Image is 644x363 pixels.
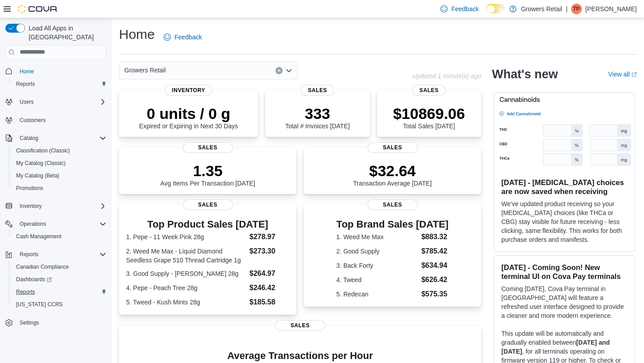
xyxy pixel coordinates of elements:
button: Reports [9,286,110,298]
span: Catalog [16,133,106,144]
span: Settings [16,317,106,328]
button: Catalog [16,133,42,144]
span: Home [16,66,106,77]
dt: 4. Pepe - Peach Tree 28g [126,283,246,292]
a: Reports [13,287,38,297]
button: Users [2,96,110,108]
span: Dashboards [13,274,106,285]
a: [US_STATE] CCRS [13,299,66,310]
a: Home [16,66,38,77]
h3: [DATE] - [MEDICAL_DATA] choices are now saved when receiving [501,178,627,196]
span: Reports [13,287,106,297]
span: Sales [368,199,418,210]
h3: Top Product Sales [DATE] [126,219,289,230]
a: Reports [13,79,38,89]
img: Cova [18,4,58,13]
p: Updated 1 minute(s) ago [412,72,481,80]
span: Sales [275,320,325,331]
a: Promotions [13,183,47,194]
span: Dark Mode [486,13,487,14]
button: My Catalog (Beta) [9,169,110,182]
span: Operations [16,219,106,229]
span: My Catalog (Beta) [13,170,106,181]
h3: Top Brand Sales [DATE] [336,219,449,230]
span: Customers [20,117,46,124]
nav: Complex example [5,61,106,353]
span: Load All Apps in [GEOGRAPHIC_DATA] [25,24,106,42]
p: 1.35 [161,162,255,180]
div: Avg Items Per Transaction [DATE] [161,162,255,187]
dt: 1. Pepe - 11 Week Pink 28g [126,232,246,241]
span: My Catalog (Classic) [13,158,106,169]
span: Settings [20,319,39,326]
input: Dark Mode [486,4,505,13]
button: Classification (Classic) [9,144,110,157]
dt: 2. Good Supply [336,247,418,256]
span: My Catalog (Beta) [16,172,59,179]
button: Operations [2,218,110,230]
span: Reports [16,80,35,88]
a: Dashboards [9,273,110,286]
span: Feedback [451,4,479,13]
dd: $185.58 [250,297,289,308]
span: Customers [16,114,106,126]
span: Catalog [20,135,38,142]
span: Classification (Classic) [13,145,106,156]
span: Promotions [16,185,43,192]
p: 0 units / 0 g [139,105,238,122]
p: | [566,4,568,14]
dt: 5. Tweed - Kush Mints 28g [126,298,246,307]
dd: $634.94 [421,260,449,271]
span: Cash Management [13,231,106,242]
a: Classification (Classic) [13,145,74,156]
span: Inventory [16,201,106,211]
a: Canadian Compliance [13,262,72,272]
span: Canadian Compliance [13,262,106,272]
dd: $626.42 [421,274,449,285]
button: Inventory [16,201,45,211]
dt: 3. Good Supply - [PERSON_NAME] 28g [126,269,246,278]
span: Inventory [165,85,212,96]
dt: 2. Weed Me Max - Liquid Diamond Seedless Grape 510 Thread Cartridge 1g [126,247,246,265]
button: Clear input [275,67,283,74]
a: View allExternal link [608,71,637,78]
div: Total # Invoices [DATE] [285,105,350,130]
button: Reports [16,249,42,260]
dd: $246.42 [250,283,289,293]
dd: $883.32 [421,232,449,242]
h4: Average Transactions per Hour [126,350,474,361]
button: My Catalog (Classic) [9,157,110,169]
dd: $273.30 [250,246,289,257]
span: Washington CCRS [13,299,106,310]
span: Sales [183,199,233,210]
h1: Home [119,25,155,43]
p: We've updated product receiving so your [MEDICAL_DATA] choices (like THCa or CBG) stay visible fo... [501,199,627,244]
a: Customers [16,115,49,126]
span: Sales [301,85,334,96]
button: Reports [9,78,110,90]
p: 333 [285,105,350,122]
button: Inventory [2,200,110,212]
p: $10869.06 [393,105,465,122]
span: My Catalog (Classic) [16,160,66,167]
strong: [DATE] and [DATE] [501,339,610,355]
a: Cash Management [13,231,65,242]
button: Promotions [9,182,110,194]
span: Inventory [20,203,42,210]
dd: $785.42 [421,246,449,257]
dd: $278.97 [250,232,289,242]
h2: What's new [492,67,558,81]
div: Tom Potts [571,4,582,14]
dt: 3. Back Forty [336,261,418,270]
button: Operations [16,219,50,229]
dd: $264.97 [250,268,289,279]
p: $32.64 [353,162,432,180]
div: Total Sales [DATE] [393,105,465,130]
p: Growers Retail [521,4,563,14]
span: TP [573,4,580,14]
span: [US_STATE] CCRS [16,301,63,308]
dt: 1. Weed Me Max [336,232,418,241]
dt: 5. Redecan [336,290,418,299]
span: Sales [183,142,233,153]
a: My Catalog (Classic) [13,158,69,169]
